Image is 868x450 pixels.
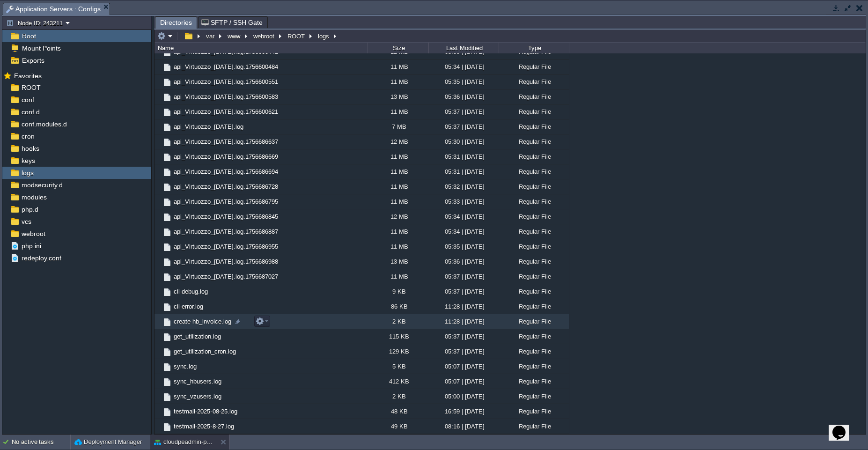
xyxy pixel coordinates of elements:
img: AMDAwAAAACH5BAEAAAAALAAAAAABAAEAAAICRAEAOw== [154,209,162,224]
div: 05:37 | [DATE] [428,269,499,284]
img: AMDAwAAAACH5BAEAAAAALAAAAAABAAEAAAICRAEAOw== [154,134,162,149]
img: AMDAwAAAACH5BAEAAAAALAAAAAABAAEAAAICRAEAOw== [154,299,162,314]
img: AMDAwAAAACH5BAEAAAAALAAAAAABAAEAAAICRAEAOw== [162,302,172,312]
div: 11 MB [368,179,428,194]
a: api_Virtuozzo_[DATE].log.1756686728 [172,183,280,191]
div: Regular File [499,239,569,254]
span: webroot [20,229,47,238]
a: create hb_invoice.log [172,317,233,325]
div: Regular File [499,299,569,314]
div: 05:37 | [DATE] [428,104,499,119]
div: 05:37 | [DATE] [428,344,499,359]
span: api_Virtuozzo_[DATE].log.1756686955 [172,243,280,251]
img: AMDAwAAAACH5BAEAAAAALAAAAAABAAEAAAICRAEAOw== [162,347,172,357]
img: AMDAwAAAACH5BAEAAAAALAAAAAABAAEAAAICRAEAOw== [162,212,172,222]
img: AMDAwAAAACH5BAEAAAAALAAAAAABAAEAAAICRAEAOw== [154,389,162,404]
img: AMDAwAAAACH5BAEAAAAALAAAAAABAAEAAAICRAEAOw== [162,122,172,133]
div: Regular File [499,389,569,404]
img: AMDAwAAAACH5BAEAAAAALAAAAAABAAEAAAICRAEAOw== [162,392,172,402]
span: cli-debug.log [172,288,209,295]
img: AMDAwAAAACH5BAEAAAAALAAAAAABAAEAAAICRAEAOw== [154,284,162,299]
img: AMDAwAAAACH5BAEAAAAALAAAAAABAAEAAAICRAEAOw== [162,62,172,73]
a: logs [20,169,35,177]
div: Regular File [499,149,569,164]
img: AMDAwAAAACH5BAEAAAAALAAAAAABAAEAAAICRAEAOw== [162,272,172,282]
div: Regular File [499,224,569,239]
a: keys [20,156,37,165]
div: Type [500,43,569,53]
a: api_Virtuozzo_[DATE].log.1756600583 [172,93,280,101]
div: 49 KB [368,419,428,434]
span: api_Virtuozzo_[DATE].log.1756600621 [172,108,280,116]
img: AMDAwAAAACH5BAEAAAAALAAAAAABAAEAAAICRAEAOw== [154,359,162,374]
a: get_utilization.log [172,332,222,340]
div: 11 MB [368,239,428,254]
div: 05:34 | [DATE] [428,59,499,74]
button: logs [316,32,331,40]
span: api_Virtuozzo_[DATE].log.1756686637 [172,138,280,146]
span: api_Virtuozzo_[DATE].log.1756686694 [172,168,280,176]
div: Regular File [499,119,569,134]
img: AMDAwAAAACH5BAEAAAAALAAAAAABAAEAAAICRAEAOw== [154,269,162,284]
span: get_utilization_cron.log [172,347,237,355]
div: Regular File [499,74,569,89]
img: AMDAwAAAACH5BAEAAAAALAAAAAABAAEAAAICRAEAOw== [162,227,172,237]
div: Last Modified [429,43,499,53]
a: hooks [20,144,41,153]
img: AMDAwAAAACH5BAEAAAAALAAAAAABAAEAAAICRAEAOw== [154,89,162,104]
div: 05:30 | [DATE] [428,134,499,149]
img: AMDAwAAAACH5BAEAAAAALAAAAAABAAEAAAICRAEAOw== [154,59,162,74]
img: AMDAwAAAACH5BAEAAAAALAAAAAABAAEAAAICRAEAOw== [154,104,162,119]
div: 05:34 | [DATE] [428,209,499,224]
span: api_Virtuozzo_[DATE].log.1756600551 [172,78,280,86]
div: 05:00 | [DATE] [428,389,499,404]
img: AMDAwAAAACH5BAEAAAAALAAAAAABAAEAAAICRAEAOw== [154,329,162,344]
span: php.d [20,205,40,214]
a: api_Virtuozzo_[DATE].log.1756687027 [172,273,280,280]
div: 11 MB [368,164,428,179]
span: testmail-2025-8-27.log [172,422,235,430]
a: redeploy.conf [20,254,63,262]
div: 11 MB [368,269,428,284]
div: 2 KB [368,389,428,404]
span: api_Virtuozzo_[DATE].log.1756686795 [172,198,280,206]
a: sync_hbusers.log [172,377,223,385]
div: 05:07 | [DATE] [428,359,499,374]
img: AMDAwAAAACH5BAEAAAAALAAAAAABAAEAAAICRAEAOw== [162,362,172,372]
button: var [205,32,217,40]
div: 05:31 | [DATE] [428,149,499,164]
a: modules [20,193,48,201]
div: 115 KB [368,329,428,344]
div: 13 MB [368,254,428,269]
button: ROOT [286,32,307,40]
img: AMDAwAAAACH5BAEAAAAALAAAAAABAAEAAAICRAEAOw== [154,254,162,269]
div: 412 KB [368,374,428,389]
div: 12 MB [368,134,428,149]
img: AMDAwAAAACH5BAEAAAAALAAAAAABAAEAAAICRAEAOw== [162,77,172,88]
img: AMDAwAAAACH5BAEAAAAALAAAAAABAAEAAAICRAEAOw== [162,92,172,103]
button: webroot [252,32,277,40]
div: 11:28 | [DATE] [428,314,499,329]
a: cli-error.log [172,302,205,310]
img: AMDAwAAAACH5BAEAAAAALAAAAAABAAEAAAICRAEAOw== [154,344,162,359]
div: Regular File [499,344,569,359]
div: Regular File [499,134,569,149]
div: 05:07 | [DATE] [428,374,499,389]
span: Mount Points [20,44,62,52]
img: AMDAwAAAACH5BAEAAAAALAAAAAABAAEAAAICRAEAOw== [162,137,172,148]
span: Directories [160,17,192,29]
img: AMDAwAAAACH5BAEAAAAALAAAAAABAAEAAAICRAEAOw== [162,257,172,267]
span: ROOT [20,83,42,92]
a: Favorites [12,72,43,80]
a: cron [20,132,36,140]
img: AMDAwAAAACH5BAEAAAAALAAAAAABAAEAAAICRAEAOw== [162,242,172,252]
div: 9 KB [368,284,428,299]
span: Favorites [12,72,43,80]
span: sync.log [172,362,198,370]
a: modsecurity.d [20,181,64,189]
